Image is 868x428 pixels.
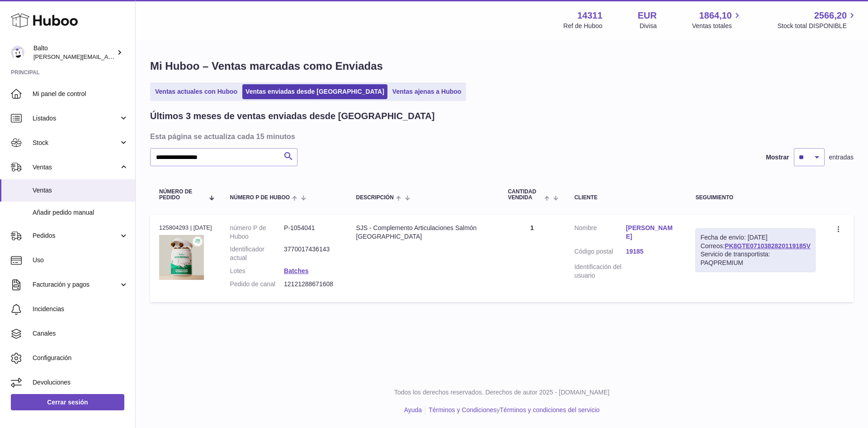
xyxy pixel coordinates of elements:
[356,195,394,201] span: Descripción
[638,10,657,22] strong: EUR
[500,406,599,414] a: Términos y condiciones del servicio
[33,139,119,147] span: Stock
[699,10,731,22] span: 1864,10
[150,59,854,73] h1: Mi Huboo – Ventas marcadas como Enviadas
[33,378,128,387] span: Devoluciones
[284,245,338,262] dd: 3770017436143
[425,406,599,414] li: y
[230,267,284,275] dt: Lotes
[626,247,677,256] a: 19185
[11,46,24,59] img: laura@balto.es
[695,228,816,273] div: Correos:
[499,215,565,302] td: 1
[33,208,128,217] span: Añadir pedido manual
[778,22,857,30] span: Stock total DISPONIBLE
[700,250,811,267] div: Servicio de transportista: PAQPREMIUM
[577,10,603,22] strong: 14311
[640,22,657,30] div: Divisa
[11,394,124,410] a: Cerrar sesión
[33,53,181,60] span: [PERSON_NAME][EMAIL_ADDRESS][DOMAIN_NAME]
[766,153,789,162] label: Mostrar
[814,10,847,22] span: 2566,20
[230,245,284,262] dt: Identificador actual
[626,224,677,241] a: [PERSON_NAME]
[692,22,742,30] span: Ventas totales
[574,247,626,258] dt: Código postal
[33,354,128,362] span: Configuración
[692,10,742,30] a: 1864,10 Ventas totales
[404,406,422,414] a: Ayuda
[33,305,128,313] span: Incidencias
[389,84,465,99] a: Ventas ajenas a Huboo
[284,280,338,289] dd: 12121288671608
[152,84,241,99] a: Ventas actuales con Huboo
[159,235,204,280] img: 1754381750.png
[574,263,626,280] dt: Identificación del usuario
[33,256,128,264] span: Uso
[574,195,677,201] div: Cliente
[33,231,119,240] span: Pedidos
[700,233,811,242] div: Fecha de envío: [DATE]
[695,195,816,201] div: Seguimiento
[230,280,284,289] dt: Pedido de canal
[725,242,811,250] a: PK8GTE0710382820119185V
[143,388,861,397] p: Todos los derechos reservados. Derechos de autor 2025 - [DOMAIN_NAME]
[33,44,115,61] div: Balto
[829,153,854,162] span: entradas
[242,84,387,99] a: Ventas enviadas desde [GEOGRAPHIC_DATA]
[33,163,119,172] span: Ventas
[778,10,857,30] a: 2566,20 Stock total DISPONIBLE
[574,224,626,243] dt: Nombre
[33,280,119,289] span: Facturación y pagos
[284,267,308,274] a: Batches
[230,224,284,241] dt: número P de Huboo
[150,131,851,141] h3: Esta página se actualiza cada 15 minutos
[230,195,290,201] span: número P de Huboo
[159,189,204,201] span: Número de pedido
[159,224,212,232] div: 125804293 | [DATE]
[284,224,338,241] dd: P-1054041
[33,329,128,338] span: Canales
[429,406,496,414] a: Términos y Condiciones
[563,22,602,30] div: Ref de Huboo
[33,114,119,123] span: Listados
[150,110,434,122] h2: Últimos 3 meses de ventas enviadas desde [GEOGRAPHIC_DATA]
[356,224,490,241] div: SJS - Complemento Articulaciones Salmón [GEOGRAPHIC_DATA]
[33,186,128,195] span: Ventas
[33,90,128,98] span: Mi panel de control
[508,189,542,201] span: Cantidad vendida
